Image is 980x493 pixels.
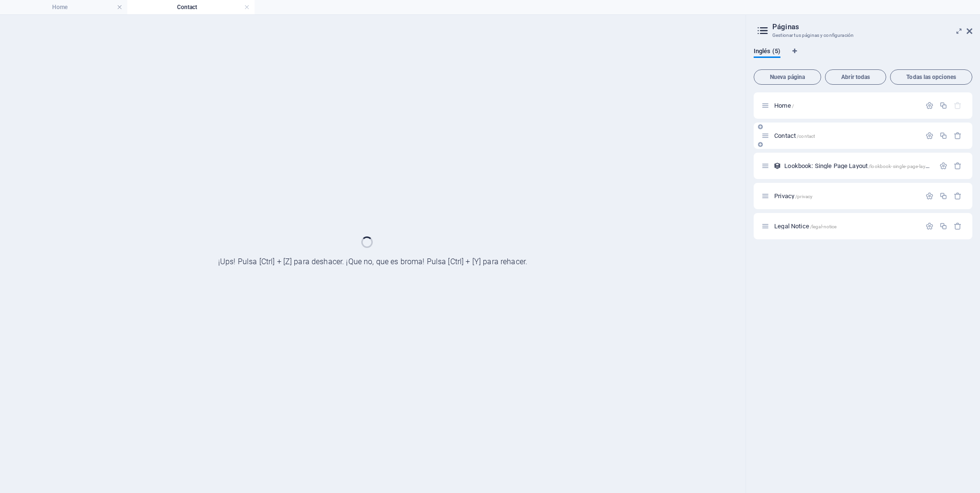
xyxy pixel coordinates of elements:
[771,133,921,139] div: Contact/contact
[894,74,968,80] span: Todas las opciones
[890,69,972,85] button: Todas las opciones
[939,162,947,170] div: Configuración
[771,223,921,229] div: Legal Notice/legal-notice
[925,192,934,200] div: Configuración
[781,163,935,169] div: Lookbook: Single Page Layout/lookbook-single-page-layout
[758,74,817,80] span: Nueva página
[954,192,962,200] div: Eliminar
[939,192,947,200] div: Duplicar
[774,223,836,230] span: Haz clic para abrir la página
[792,103,794,109] span: /
[925,132,934,140] div: Configuración
[774,192,813,200] span: Privacy
[939,222,947,230] div: Duplicar
[773,162,781,170] div: Este diseño se usa como una plantilla para todos los elementos (como por ejemplo un post de un bl...
[954,101,962,110] div: La página principal no puede eliminarse
[772,22,972,31] h2: Páginas
[784,162,933,169] span: Haz clic para abrir la página
[869,164,933,169] span: /lookbook-single-page-layout
[829,74,882,80] span: Abrir todas
[825,69,886,85] button: Abrir todas
[127,2,255,12] h4: Contact
[774,102,794,109] span: Haz clic para abrir la página
[754,47,972,66] div: Pestañas de idiomas
[795,194,813,199] span: /privacy
[810,224,837,229] span: /legal-notice
[939,132,947,140] div: Duplicar
[939,101,947,110] div: Duplicar
[925,101,934,110] div: Configuración
[797,134,815,139] span: /contact
[954,162,962,170] div: Eliminar
[771,102,921,109] div: Home/
[954,132,962,140] div: Eliminar
[925,222,934,230] div: Configuración
[772,31,953,40] h3: Gestionar tus páginas y configuración
[754,45,780,59] span: Inglés (5)
[954,222,962,230] div: Eliminar
[771,193,921,199] div: Privacy/privacy
[774,132,815,139] span: Haz clic para abrir la página
[754,69,821,85] button: Nueva página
